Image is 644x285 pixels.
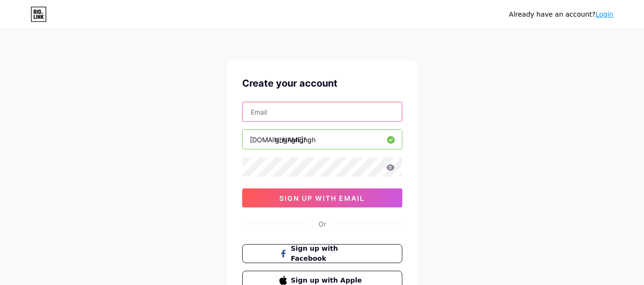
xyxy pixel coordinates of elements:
div: Or [318,219,326,229]
input: username [243,130,402,149]
div: [DOMAIN_NAME]/ [250,135,306,145]
span: sign up with email [279,194,365,202]
span: Sign up with Facebook [291,244,365,264]
button: sign up with email [242,188,402,207]
div: Create your account [242,76,402,90]
a: Login [595,10,613,18]
button: Sign up with Facebook [242,244,402,263]
input: Email [243,102,402,121]
div: Already have an account? [509,10,613,20]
